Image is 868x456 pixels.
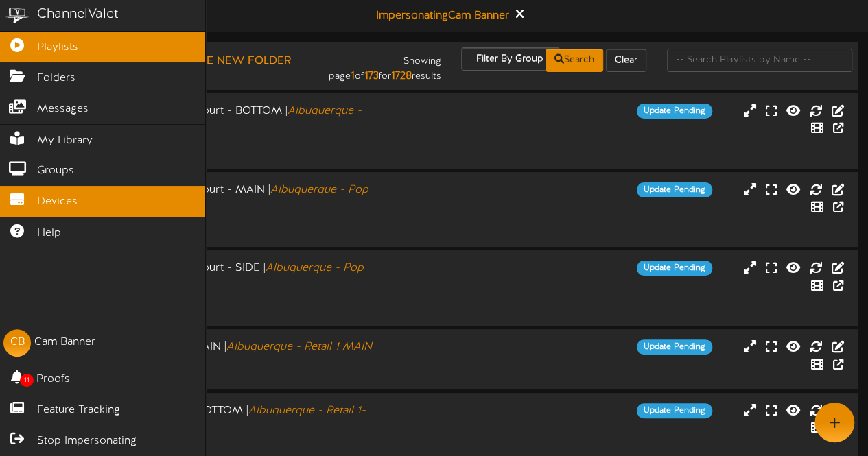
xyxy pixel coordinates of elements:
button: Create New Folder [159,53,295,70]
span: Devices [37,194,78,210]
div: PICKLR BOTTOM ( 16:9 ) [55,134,373,146]
div: PICKLR MAIN ( 16:9 ) [55,355,373,367]
span: Feature Tracking [37,403,120,418]
div: PICKLR BOTTOM ( 16:9 ) [55,434,373,446]
div: Cam Banner [34,335,95,350]
div: ChannelValet [37,5,119,25]
div: # 16033 [55,146,373,158]
div: PICKLR SIDE ( 16:9 ) [55,292,373,304]
div: Update Pending [637,403,712,418]
span: Folders [37,71,75,86]
span: Groups [37,163,74,179]
strong: 173 [364,70,378,82]
span: My Library [37,133,93,149]
span: Messages [37,101,89,117]
button: Filter By Group [461,47,560,71]
div: PICKLR MAIN ( 16:9 ) [55,213,373,225]
div: Showing page of for results [314,47,451,84]
span: 11 [20,374,34,387]
div: # 16031 [55,225,373,237]
div: Albuquerque - Retail 1 MAIN | [55,339,373,355]
div: Update Pending [637,339,712,355]
div: Albuquerque - Pop Up Court - MAIN | [55,182,373,214]
span: Playlists [37,40,78,56]
div: CB [3,329,31,357]
div: # 16032 [55,304,373,315]
span: Stop Impersonating [37,433,137,449]
div: Albuquerque - Pop Up Court - BOTTOM | [55,104,373,135]
i: Albuquerque - Retail 1 MAIN [226,341,372,353]
input: -- Search Playlists by Name -- [667,49,852,72]
span: Help [37,226,61,241]
strong: 1728 [390,70,411,82]
div: Albuquerque - Retail 1- BOTTOM | [55,403,373,435]
button: Clear [606,49,646,72]
button: Search [546,49,603,72]
div: Update Pending [637,182,712,197]
div: # 15878 [55,367,373,379]
div: Update Pending [637,261,712,276]
div: Albuquerque - Pop Up Court - SIDE | [55,261,373,292]
span: Proofs [36,372,70,387]
div: Update Pending [637,104,712,119]
strong: 1 [350,70,354,82]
